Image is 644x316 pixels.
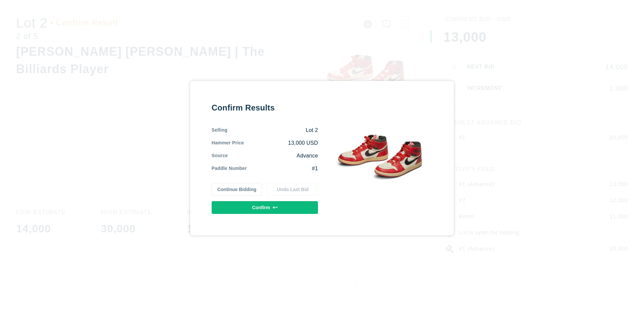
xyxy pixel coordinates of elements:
[244,139,318,147] div: 13,000 USD
[212,139,244,147] div: Hammer Price
[267,183,318,196] button: Undo Last Bid
[212,152,228,160] div: Source
[212,201,318,214] button: Confirm
[212,183,262,196] button: Continue Bidding
[212,127,227,134] div: Selling
[227,127,318,134] div: Lot 2
[247,165,318,172] div: #1
[228,152,318,160] div: Advance
[212,102,318,113] div: Confirm Results
[212,165,247,172] div: Paddle Number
